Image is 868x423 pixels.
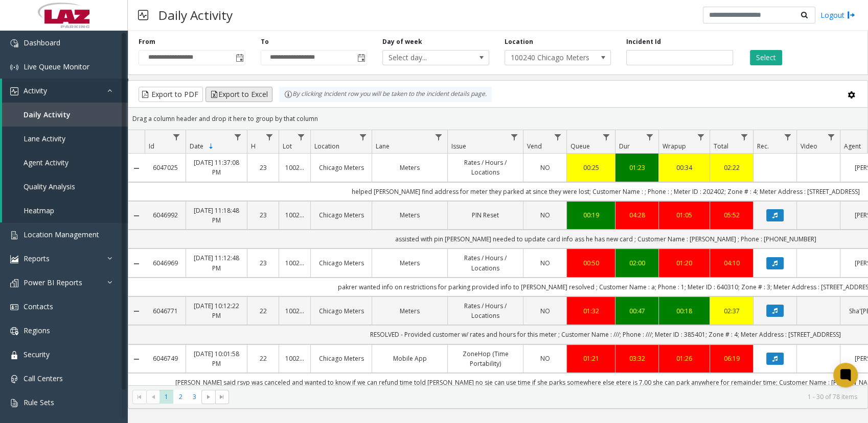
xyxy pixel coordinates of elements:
img: infoIcon.svg [284,90,292,98]
img: 'icon' [10,63,18,71]
a: 01:20 [665,258,703,268]
span: Date [190,142,203,151]
div: 03:32 [622,354,652,363]
img: pageIcon [138,3,148,28]
span: H [251,142,256,151]
button: Export to PDF [139,87,203,102]
a: Agent Activity [2,151,128,175]
a: NO [530,258,560,268]
span: Page 2 [173,390,187,404]
a: Logout [820,10,855,20]
a: Meters [378,163,441,172]
a: 23 [254,210,272,220]
a: 06:19 [716,354,747,363]
span: Go to the last page [215,390,229,404]
a: Activity [2,79,128,103]
a: Total Filter Menu [737,130,751,144]
span: Page 3 [188,390,201,404]
span: Id [149,142,154,151]
a: 01:05 [665,210,703,220]
span: Quality Analysis [24,182,75,191]
a: Dur Filter Menu [643,130,656,144]
div: 04:28 [622,210,652,220]
a: Issue Filter Menu [507,130,521,144]
span: Total [714,142,728,151]
a: Rates / Hours / Locations [454,301,517,320]
a: 6046969 [151,258,179,268]
span: Rec. [757,142,769,151]
img: 'icon' [10,303,18,311]
a: 02:37 [716,306,747,316]
a: NO [530,163,560,172]
img: 'icon' [10,375,18,383]
a: 23 [254,258,272,268]
span: Toggle popup [355,51,367,65]
span: 100240 Chicago Meters [505,51,589,65]
img: 'icon' [10,87,18,95]
span: Rule Sets [24,397,54,407]
a: Lane Activity [2,127,128,151]
button: Export to Excel [205,87,272,102]
div: 00:50 [573,258,609,268]
span: Security [24,350,50,359]
div: Drag a column header and drop it here to group by that column [128,110,867,128]
span: Location [314,142,339,151]
a: 22 [254,354,272,363]
span: Go to the last page [218,393,226,401]
a: 01:32 [573,306,609,316]
a: ZoneHop (Time Portability) [454,349,517,368]
a: Collapse Details [128,212,145,220]
a: 01:23 [622,163,652,172]
span: Dashboard [24,38,60,47]
span: NO [540,307,550,315]
a: Queue Filter Menu [599,130,613,144]
div: 01:21 [573,354,609,363]
span: Activity [24,86,47,95]
a: Lane Filter Menu [431,130,445,144]
a: Wrapup Filter Menu [694,130,707,144]
a: 00:19 [573,210,609,220]
a: 05:52 [716,210,747,220]
a: 00:25 [573,163,609,172]
span: Queue [570,142,590,151]
span: Lane [376,142,390,151]
span: Dur [619,142,630,151]
div: 00:47 [622,306,652,316]
a: Collapse Details [128,355,145,363]
a: NO [530,306,560,316]
a: Quality Analysis [2,175,128,198]
a: Lot Filter Menu [294,130,308,144]
a: 100240 [285,210,304,220]
span: Regions [24,326,50,335]
h3: Daily Activity [153,3,238,28]
a: Chicago Meters [317,258,366,268]
span: Page 1 [159,390,173,404]
span: Lot [283,142,292,151]
a: [DATE] 11:18:48 PM [192,206,241,225]
a: Id Filter Menu [170,130,184,144]
a: Chicago Meters [317,354,366,363]
a: [DATE] 11:37:08 PM [192,158,241,177]
span: NO [540,354,550,363]
span: Live Queue Monitor [24,62,89,71]
label: To [261,37,269,46]
span: Select day... [383,51,467,65]
div: 02:00 [622,258,652,268]
img: logout [847,10,855,20]
a: Daily Activity [2,103,128,127]
div: 00:18 [665,306,703,316]
div: 02:22 [716,163,747,172]
a: 6046992 [151,210,179,220]
a: Rec. Filter Menu [781,130,794,144]
span: Agent [844,142,861,151]
div: By clicking Incident row you will be taken to the incident details page. [279,87,492,102]
a: H Filter Menu [263,130,277,144]
a: Collapse Details [128,260,145,268]
a: 100240 [285,306,304,316]
a: 6047025 [151,163,179,172]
